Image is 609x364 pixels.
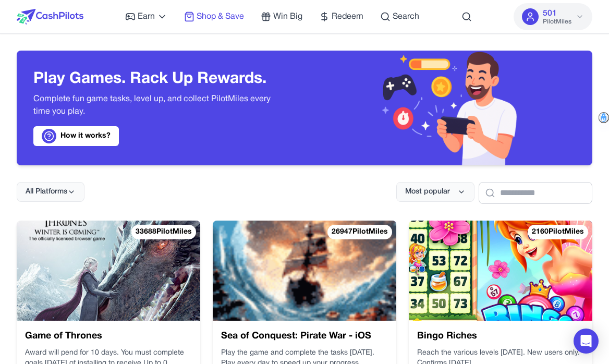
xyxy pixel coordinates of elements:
[417,329,584,344] h3: Bingo Riches
[26,187,67,197] span: All Platforms
[25,329,192,344] h3: Game of Thrones
[33,126,119,146] a: How it works?
[273,10,302,23] span: Win Big
[221,329,388,344] h3: Sea of Conquest: Pirate War - iOS
[17,9,83,25] img: CashPilots Logo
[380,10,419,23] a: Search
[514,3,592,30] button: 501PilotMiles
[138,10,155,23] span: Earn
[131,225,196,239] div: 33688 PilotMiles
[543,18,571,26] span: PilotMiles
[17,221,200,321] img: Game of Thrones
[327,225,392,239] div: 26947 PilotMiles
[319,10,363,23] a: Redeem
[574,329,599,354] div: Open Intercom Messenger
[261,10,302,23] a: Win Big
[405,187,450,197] span: Most popular
[33,70,288,89] h3: Play Games. Rack Up Rewards.
[393,10,419,23] span: Search
[368,51,529,165] img: Header decoration
[543,7,557,20] span: 501
[17,182,84,202] button: All Platforms
[409,221,592,321] img: Bingo Riches
[33,93,288,118] p: Complete fun game tasks, level up, and collect PilotMiles every time you play.
[184,10,244,23] a: Shop & Save
[332,10,363,23] span: Redeem
[528,225,588,239] div: 2160 PilotMiles
[213,221,396,321] img: Sea of Conquest: Pirate War - iOS
[396,182,474,202] button: Most popular
[125,10,167,23] a: Earn
[197,10,244,23] span: Shop & Save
